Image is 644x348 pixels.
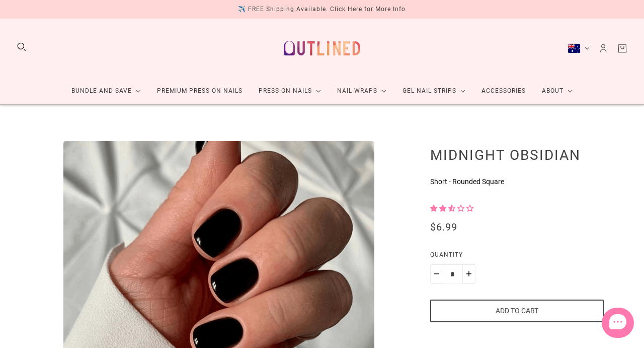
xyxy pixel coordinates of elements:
[16,41,27,52] button: Search
[394,78,473,104] a: Gel Nail Strips
[430,146,604,163] h1: Midnight Obsidian
[430,264,443,283] button: Minus
[534,78,581,104] a: About
[430,221,457,233] span: $6.99
[430,204,473,212] span: 2.50 stars
[462,264,475,283] button: Plus
[329,78,394,104] a: Nail Wraps
[278,27,366,70] a: Outlined
[149,78,251,104] a: Premium Press On Nails
[473,78,534,104] a: Accessories
[251,78,329,104] a: Press On Nails
[430,300,604,322] button: Add to cart
[63,78,149,104] a: Bundle and Save
[430,250,604,264] label: Quantity
[598,43,609,54] a: Account
[430,177,604,187] p: Short - Rounded Square
[568,43,590,53] button: Australia
[617,43,628,54] a: Cart
[238,4,406,15] div: ✈️ FREE Shipping Available. Click Here for More Info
